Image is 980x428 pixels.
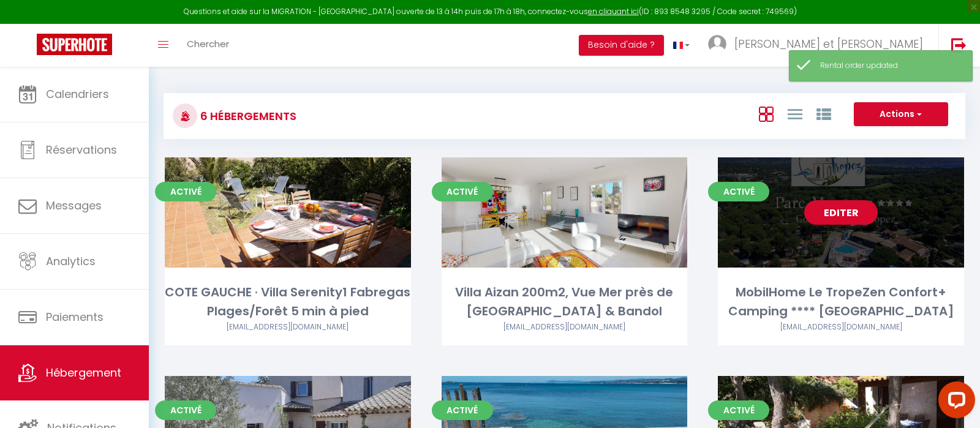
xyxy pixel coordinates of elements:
[951,37,967,53] img: logout
[759,103,774,124] a: Vue en Box
[816,103,831,124] a: Vue par Groupe
[165,321,411,333] div: Airbnb
[251,200,325,225] a: Editer
[804,200,878,225] a: Editer
[708,400,769,420] span: Activé
[432,182,493,201] span: Activé
[718,283,964,321] div: MobilHome Le TropeZen Confort+ Camping **** [GEOGRAPHIC_DATA]
[178,24,238,67] a: Chercher
[442,321,688,333] div: Airbnb
[820,60,960,72] div: Rental order updated
[588,6,639,17] a: en cliquant ici
[854,102,948,127] button: Actions
[197,102,296,130] h3: 6 Hébergements
[155,182,216,201] span: Activé
[527,200,601,225] a: Editer
[46,198,102,213] span: Messages
[187,37,229,50] span: Chercher
[442,283,688,321] div: Villa Aizan 200m2, Vue Mer près de [GEOGRAPHIC_DATA] & Bandol
[579,35,664,56] button: Besoin d'aide ?
[155,400,216,420] span: Activé
[699,24,938,67] a: ... [PERSON_NAME] et [PERSON_NAME]
[734,36,923,51] span: [PERSON_NAME] et [PERSON_NAME]
[46,86,109,102] span: Calendriers
[37,34,112,55] img: Super Booking
[718,321,964,333] div: Airbnb
[788,103,802,124] a: Vue en Liste
[46,142,117,157] span: Réservations
[165,283,411,321] div: COTE GAUCHE · Villa Serenity1 Fabregas Plages/Forêt 5 min à pied
[46,365,121,380] span: Hébergement
[929,377,980,428] iframe: LiveChat chat widget
[46,253,96,269] span: Analytics
[432,400,493,420] span: Activé
[708,35,726,53] img: ...
[708,182,769,201] span: Activé
[46,309,104,325] span: Paiements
